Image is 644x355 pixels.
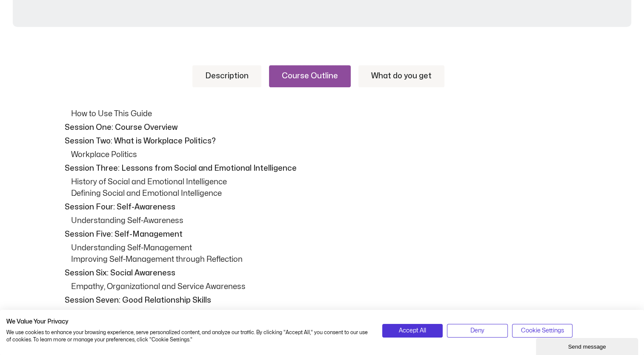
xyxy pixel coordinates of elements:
a: Course Outline [269,65,351,87]
p: We use cookies to enhance your browsing experience, serve personalized content, and analyze our t... [6,329,369,344]
p: Defining Social and Emotional Intelligence [71,188,586,199]
p: Empathy, Organizational and Service Awareness [71,281,586,292]
span: Cookie Settings [521,326,564,335]
button: Adjust cookie preferences [512,324,573,338]
button: Deny all cookies [447,324,508,338]
button: Accept all cookies [382,324,443,338]
p: History of Social and Emotional Intelligence [71,176,586,188]
p: Session Five: Self-Management [65,229,584,240]
p: Session One: Course Overview [65,122,584,133]
iframe: chat widget [536,336,640,355]
p: Understanding Self-Awareness [71,215,586,226]
p: Understanding Self-Management [71,242,586,254]
p: Session Three: Lessons from Social and Emotional Intelligence [65,163,584,174]
h2: We Value Your Privacy [6,318,369,326]
p: Workplace Politics [71,149,586,160]
p: Session Six: Social Awareness [65,267,584,279]
p: How to Use This Guide [71,108,586,120]
a: Description [192,65,261,87]
span: Accept All [399,326,426,335]
p: Improving Self-Management through Reflection [71,254,586,265]
p: Session Seven: Good Relationship Skills [65,295,584,306]
p: Session Four: Self-Awareness [65,201,584,213]
a: What do you get [358,65,444,87]
p: Session Two: What is Workplace Politics? [65,135,584,147]
span: Deny [470,326,484,335]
